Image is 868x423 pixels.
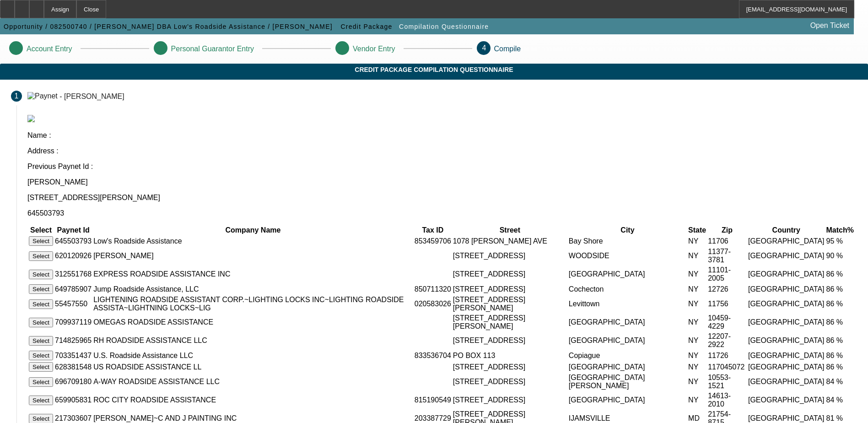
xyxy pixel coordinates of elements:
p: Vendor Entry [353,45,395,53]
td: NY [688,314,706,331]
p: Personal Guarantor Entry [171,45,254,53]
td: [STREET_ADDRESS] [453,332,567,349]
td: 833536704 [414,350,452,361]
td: OMEGAS ROADSIDE ASSISTANCE [93,314,413,331]
td: [STREET_ADDRESS] [453,247,567,265]
th: Paynet Id [54,226,92,235]
td: [GEOGRAPHIC_DATA] [568,314,687,331]
td: [STREET_ADDRESS] [453,391,567,409]
p: [STREET_ADDRESS][PERSON_NAME] [27,194,857,202]
td: Low's Roadside Assistance [93,236,413,246]
td: EXPRESS ROADSIDE ASSISTANCE INC [93,266,413,283]
td: 10553-1521 [707,373,747,390]
td: 11377-3781 [707,247,747,265]
span: Compilation Questionnaire [399,23,489,30]
button: Select [29,318,53,327]
div: - [PERSON_NAME] [59,92,124,100]
td: [GEOGRAPHIC_DATA] [568,266,687,283]
td: 11726 [707,350,747,361]
td: 95 % [826,236,854,246]
p: Previous Paynet Id : [27,163,857,171]
td: 11706 [707,236,747,246]
td: [GEOGRAPHIC_DATA] [748,247,825,265]
td: 709937119 [54,314,92,331]
td: [STREET_ADDRESS][PERSON_NAME] [453,314,567,331]
button: Select [29,270,53,279]
button: Select [29,299,53,309]
button: Select [29,236,53,246]
td: NY [688,247,706,265]
td: 11756 [707,295,747,313]
td: Cochecton [568,284,687,294]
th: State [688,226,706,235]
th: Select [28,226,54,235]
th: Zip [707,226,747,235]
td: 649785907 [54,284,92,294]
span: Credit Package [340,23,392,30]
p: Account Entry [27,45,72,53]
td: NY [688,295,706,313]
p: Name : [27,131,857,140]
td: Jump Roadside Assistance, LLC [93,284,413,294]
td: 14613-2010 [707,391,747,409]
td: U.S. Roadside Assistance LLC [93,350,413,361]
td: [GEOGRAPHIC_DATA] [748,284,825,294]
td: [STREET_ADDRESS] [453,284,567,294]
td: [GEOGRAPHIC_DATA][PERSON_NAME] [568,373,687,390]
td: [GEOGRAPHIC_DATA] [748,362,825,372]
th: Country [748,226,825,235]
td: 86 % [826,350,854,361]
button: Select [29,284,53,294]
td: 020583026 [414,295,452,313]
td: ROC CITY ROADSIDE ASSISTANCE [93,391,413,409]
th: Company Name [93,226,413,235]
td: 815190549 [414,391,452,409]
td: NY [688,332,706,349]
td: [GEOGRAPHIC_DATA] [748,236,825,246]
td: 1078 [PERSON_NAME] AVE [453,236,567,246]
span: 1 [15,92,19,100]
td: 312551768 [54,266,92,283]
img: Paynet [27,92,58,100]
td: 12726 [707,284,747,294]
button: Select [29,362,53,372]
td: 86 % [826,332,854,349]
td: PO BOX 113 [453,350,567,361]
td: [GEOGRAPHIC_DATA] [568,332,687,349]
th: Street [453,226,567,235]
p: Address : [27,147,857,155]
td: [STREET_ADDRESS] [453,373,567,390]
td: [GEOGRAPHIC_DATA] [748,350,825,361]
button: Select [29,351,53,360]
td: NY [688,284,706,294]
td: 90 % [826,247,854,265]
button: Select [29,336,53,346]
td: [GEOGRAPHIC_DATA] [748,332,825,349]
td: US ROADSIDE ASSISTANCE LL [93,362,413,372]
td: [STREET_ADDRESS] [453,362,567,372]
td: [GEOGRAPHIC_DATA] [568,391,687,409]
p: Compile [494,45,521,53]
td: 86 % [826,362,854,372]
th: City [568,226,687,235]
td: 86 % [826,266,854,283]
button: Select [29,396,53,405]
td: 659905831 [54,391,92,409]
td: 11101-2005 [707,266,747,283]
td: 86 % [826,284,854,294]
span: Credit Package Compilation Questionnaire [7,66,861,73]
td: [GEOGRAPHIC_DATA] [568,362,687,372]
td: [GEOGRAPHIC_DATA] [748,266,825,283]
td: 117045072 [707,362,747,372]
td: NY [688,391,706,409]
td: 84 % [826,373,854,390]
th: Tax ID [414,226,452,235]
td: A-WAY ROADSIDE ASSISTANCE LLC [93,373,413,390]
td: LIGHTENING ROADSIDE ASSISTANT CORP.~LIGHTING LOCKS INC~LIGHTING ROADSIDE ASSISTA~LIGHTNING LOCKS~LIG [93,295,413,313]
span: 4 [482,44,486,52]
td: [GEOGRAPHIC_DATA] [748,314,825,331]
td: 55457550 [54,295,92,313]
td: NY [688,266,706,283]
td: 12207-2922 [707,332,747,349]
td: Copiague [568,350,687,361]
